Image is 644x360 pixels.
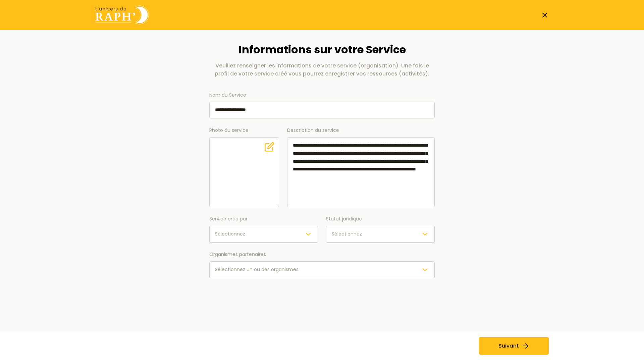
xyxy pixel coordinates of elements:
[479,337,549,355] button: Suivant
[209,126,279,207] label: Photo du service
[326,226,435,243] button: Sélectionnez
[287,137,435,207] textarea: Description du service
[209,102,435,118] input: Nom du Service
[209,62,435,78] p: Veuillez renseigner les informations de votre service (organisation). Une fois le profil de votre...
[209,261,435,278] button: Sélectionnez un ou des organismes
[209,43,435,56] h1: Informations sur votre Service
[326,215,435,223] label: Statut juridique
[209,91,435,119] label: Nom du Service
[95,5,149,24] img: Univers de Raph logo
[215,230,245,237] span: Sélectionnez
[332,230,362,237] span: Sélectionnez
[209,215,318,223] label: Service crée par
[215,266,299,273] span: Sélectionnez un ou des organismes
[541,11,549,19] a: Fermer la page
[209,251,435,259] label: Organismes partenaires
[287,126,435,207] label: Description du service
[498,342,519,350] span: Suivant
[209,226,318,243] button: Sélectionnez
